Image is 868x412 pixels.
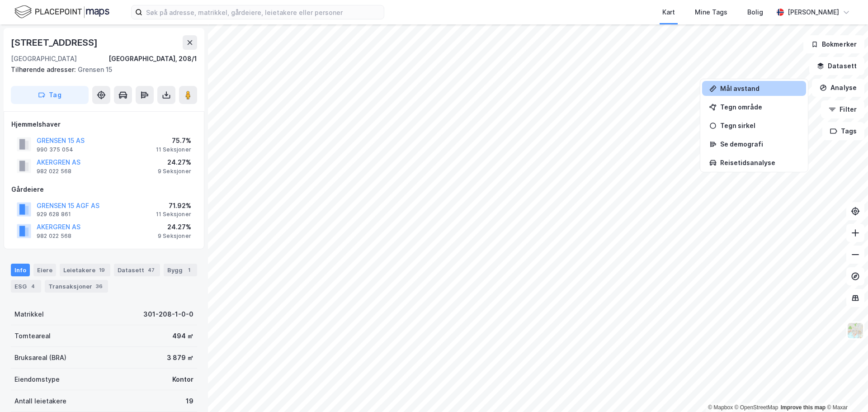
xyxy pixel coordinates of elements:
[14,396,66,407] div: Antall leietakere
[45,280,108,293] div: Transaksjoner
[37,211,71,218] div: 929 628 861
[184,265,193,275] div: 1
[97,265,107,275] div: 19
[11,86,89,104] button: Tag
[164,264,197,276] div: Bygg
[156,211,191,218] div: 11 Seksjoner
[172,331,193,341] div: 494 ㎡
[720,103,799,111] div: Tegn område
[847,322,864,339] img: Z
[14,309,44,320] div: Matrikkel
[14,352,66,363] div: Bruksareal (BRA)
[11,280,41,293] div: ESG
[158,157,191,168] div: 24.27%
[821,100,864,118] button: Filter
[720,85,799,92] div: Mål avstand
[809,57,864,75] button: Datasett
[167,352,193,363] div: 3 879 ㎡
[108,53,197,64] div: [GEOGRAPHIC_DATA], 208/1
[142,5,384,19] input: Søk på adresse, matrikkel, gårdeiere, leietakere eller personer
[28,282,38,291] div: 4
[822,122,864,140] button: Tags
[14,374,60,385] div: Eiendomstype
[720,140,799,148] div: Se demografi
[37,232,71,240] div: 982 022 568
[156,146,191,153] div: 11 Seksjoner
[114,264,160,276] div: Datasett
[747,7,763,18] div: Bolig
[37,146,73,153] div: 990 375 054
[708,404,733,411] a: Mapbox
[735,404,778,411] a: OpenStreetMap
[158,222,191,232] div: 24.27%
[11,119,197,130] div: Hjemmelshaver
[720,159,799,166] div: Reisetidsanalyse
[37,168,71,175] div: 982 022 568
[662,7,675,18] div: Kart
[823,369,868,412] iframe: Chat Widget
[781,404,826,411] a: Improve this map
[812,79,864,97] button: Analyse
[11,66,78,73] span: Tilhørende adresser:
[146,265,156,275] div: 47
[720,122,799,129] div: Tegn sirkel
[803,35,864,53] button: Bokmerker
[172,374,193,385] div: Kontor
[158,168,191,175] div: 9 Seksjoner
[11,35,99,50] div: [STREET_ADDRESS]
[94,282,104,291] div: 36
[823,369,868,412] div: Kontrollprogram for chat
[156,135,191,146] div: 75.7%
[156,200,191,211] div: 71.92%
[14,4,109,20] img: logo.f888ab2527a4732fd821a326f86c7f29.svg
[695,7,727,18] div: Mine Tags
[11,264,30,276] div: Info
[11,53,77,64] div: [GEOGRAPHIC_DATA]
[143,309,193,320] div: 301-208-1-0-0
[788,7,839,18] div: [PERSON_NAME]
[186,396,193,407] div: 19
[33,264,56,276] div: Eiere
[11,184,197,195] div: Gårdeiere
[158,232,191,240] div: 9 Seksjoner
[14,331,51,341] div: Tomteareal
[11,64,190,75] div: Grensen 15
[60,264,110,276] div: Leietakere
